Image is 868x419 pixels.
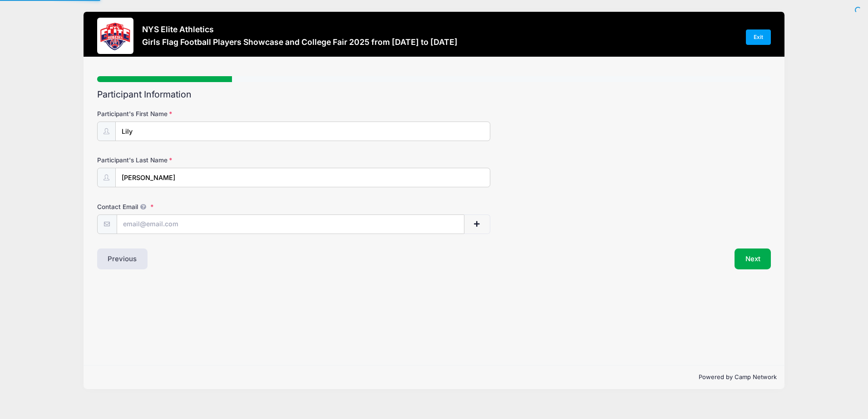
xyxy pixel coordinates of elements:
[138,203,149,210] span: We will send confirmations, payment reminders, and custom email messages to each address listed. ...
[97,89,771,100] h2: Participant Information
[735,248,771,269] button: Next
[142,24,458,34] h3: NYS Elite Athletics
[115,168,490,187] input: Participant's Last Name
[97,248,148,269] button: Previous
[142,37,458,47] h3: Girls Flag Football Players Showcase and College Fair 2025 from [DATE] to [DATE]
[91,373,777,382] p: Powered by Camp Network
[746,29,771,45] a: Exit
[97,109,322,118] label: Participant's First Name
[115,122,490,141] input: Participant's First Name
[97,202,322,211] label: Contact Email
[117,214,464,234] input: email@email.com
[97,156,322,165] label: Participant's Last Name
